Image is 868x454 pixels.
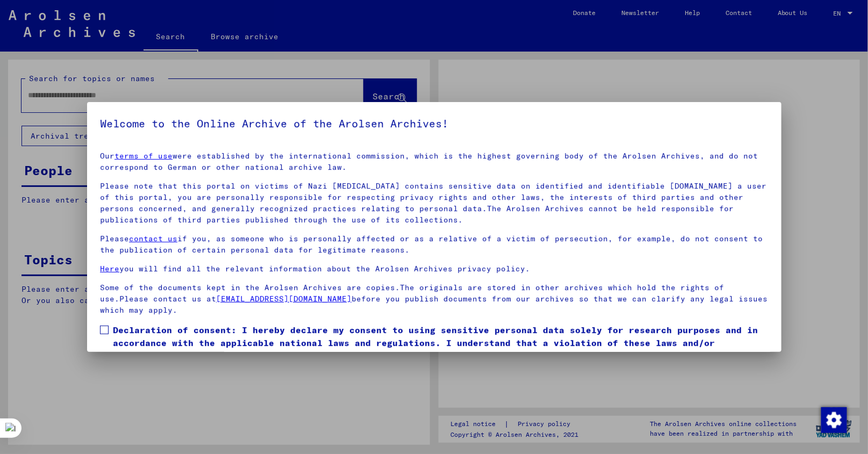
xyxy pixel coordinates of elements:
a: contact us [129,234,177,243]
p: Please note that this portal on victims of Nazi [MEDICAL_DATA] contains sensitive data on identif... [100,181,769,226]
a: terms of use [114,151,173,161]
p: you will find all the relevant information about the Arolsen Archives privacy policy. [100,263,769,275]
h5: Welcome to the Online Archive of the Arolsen Archives! [100,115,769,132]
p: Our were established by the international commission, which is the highest governing body of the ... [100,150,769,173]
img: Change consent [821,407,847,433]
p: Please if you, as someone who is personally affected or as a relative of a victim of persecution,... [100,233,769,256]
a: [EMAIL_ADDRESS][DOMAIN_NAME] [216,294,351,304]
span: Declaration of consent: I hereby declare my consent to using sensitive personal data solely for r... [113,323,769,362]
a: Here [100,264,119,273]
p: Some of the documents kept in the Arolsen Archives are copies.The originals are stored in other a... [100,282,769,316]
